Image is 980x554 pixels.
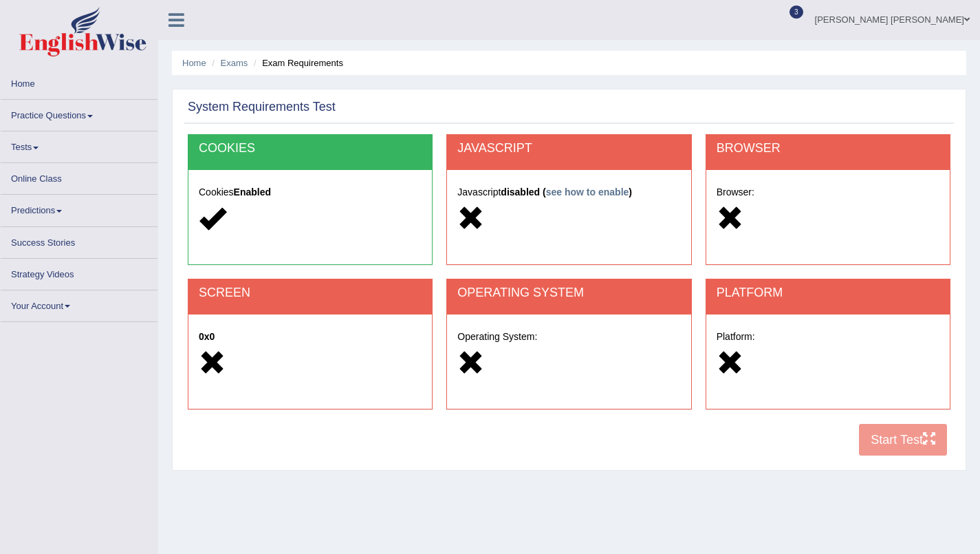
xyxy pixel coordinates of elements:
h2: System Requirements Test [188,100,336,114]
h5: Operating System: [457,332,680,342]
a: Home [1,68,157,95]
h2: SCREEN [199,286,422,300]
h5: Platform: [717,332,939,342]
a: see how to enable [546,187,629,198]
h2: PLATFORM [717,286,939,300]
h2: OPERATING SYSTEM [457,286,680,300]
a: Your Account [1,290,157,317]
a: Online Class [1,163,157,190]
h5: Javascript [457,187,680,198]
a: Strategy Videos [1,259,157,286]
li: Exam Requirements [250,56,343,70]
h2: COOKIES [199,142,422,156]
a: Predictions [1,195,157,222]
h5: Cookies [199,187,422,198]
strong: Enabled [234,187,271,198]
strong: 0x0 [199,331,215,342]
h5: Browser: [717,187,939,198]
a: Tests [1,131,157,158]
h2: JAVASCRIPT [457,142,680,156]
a: Exams [221,58,248,68]
strong: disabled ( ) [501,187,632,198]
a: Practice Questions [1,100,157,127]
span: 3 [790,6,803,19]
h2: BROWSER [717,142,939,156]
a: Success Stories [1,227,157,254]
a: Home [182,58,206,68]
